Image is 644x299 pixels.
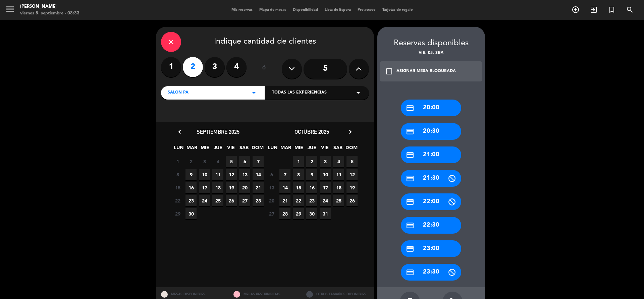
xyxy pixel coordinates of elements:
i: credit_card [406,151,414,159]
span: 23 [185,195,197,206]
i: credit_card [406,198,414,206]
span: 6 [239,156,250,167]
span: 28 [253,195,264,206]
i: close [167,38,175,46]
span: 30 [306,208,317,219]
span: Mis reservas [228,8,256,12]
label: 1 [161,57,181,77]
span: JUE [306,144,317,155]
i: exit_to_app [590,6,598,14]
div: ó [253,57,275,80]
span: 9 [306,169,317,180]
span: Mapa de mesas [256,8,289,12]
span: 10 [320,169,331,180]
span: 3 [199,156,210,167]
span: 26 [226,195,237,206]
div: Reservas disponibles [377,37,485,50]
i: chevron_left [176,128,183,135]
span: VIE [225,144,236,155]
span: 2 [306,156,317,167]
span: MAR [280,144,291,155]
span: septiembre 2025 [197,128,239,135]
span: LUN [267,144,278,155]
span: 31 [320,208,331,219]
span: SAB [238,144,250,155]
span: 17 [320,182,331,193]
span: 19 [346,182,358,193]
span: 18 [333,182,344,193]
span: VIE [319,144,330,155]
label: 3 [205,57,225,77]
span: MIE [293,144,304,155]
span: 14 [253,169,264,180]
span: 1 [172,156,183,167]
span: 7 [253,156,264,167]
span: 7 [279,169,290,180]
span: 27 [239,195,250,206]
span: SAB [332,144,343,155]
span: 22 [293,195,304,206]
div: 22:00 [401,193,461,210]
span: 23 [306,195,317,206]
i: turned_in_not [608,6,616,14]
span: 8 [172,169,183,180]
label: 4 [226,57,247,77]
span: 12 [346,169,358,180]
span: Tarjetas de regalo [379,8,416,12]
span: DOM [345,144,357,155]
span: 22 [172,195,183,206]
div: 22:30 [401,217,461,234]
i: add_circle_outline [572,6,580,14]
div: 20:00 [401,100,461,116]
span: 24 [320,195,331,206]
div: ASIGNAR MESA BLOQUEADA [396,68,456,75]
span: Lista de Espera [321,8,354,12]
i: credit_card [406,268,414,277]
span: 26 [346,195,358,206]
span: 4 [212,156,223,167]
span: 25 [333,195,344,206]
span: DOM [252,144,263,155]
i: chevron_right [347,128,354,135]
span: 12 [226,169,237,180]
label: 2 [183,57,203,77]
span: 10 [199,169,210,180]
span: SALON PA [168,89,189,96]
span: 27 [266,208,277,219]
span: 28 [279,208,290,219]
span: Pre-acceso [354,8,379,12]
span: 25 [212,195,223,206]
span: 6 [266,169,277,180]
span: 29 [293,208,304,219]
span: 19 [226,182,237,193]
span: Todas las experiencias [272,89,327,96]
div: 23:30 [401,264,461,281]
span: 15 [293,182,304,193]
span: 20 [266,195,277,206]
i: search [626,6,634,14]
button: menu [5,4,15,16]
i: credit_card [406,127,414,136]
span: 20 [239,182,250,193]
div: 21:00 [401,146,461,163]
div: 21:30 [401,170,461,187]
i: credit_card [406,104,414,112]
div: viernes 5. septiembre - 08:33 [20,10,79,17]
i: credit_card [406,245,414,253]
span: 1 [293,156,304,167]
div: [PERSON_NAME] [20,3,79,10]
div: vie. 05, sep. [377,50,485,57]
span: 13 [266,182,277,193]
i: credit_card [406,174,414,183]
span: 16 [185,182,197,193]
span: 29 [172,208,183,219]
span: 21 [279,195,290,206]
i: arrow_drop_down [250,89,258,97]
span: 16 [306,182,317,193]
i: arrow_drop_down [354,89,362,97]
span: 5 [346,156,358,167]
span: MIE [199,144,210,155]
span: 18 [212,182,223,193]
span: 3 [320,156,331,167]
span: 24 [199,195,210,206]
